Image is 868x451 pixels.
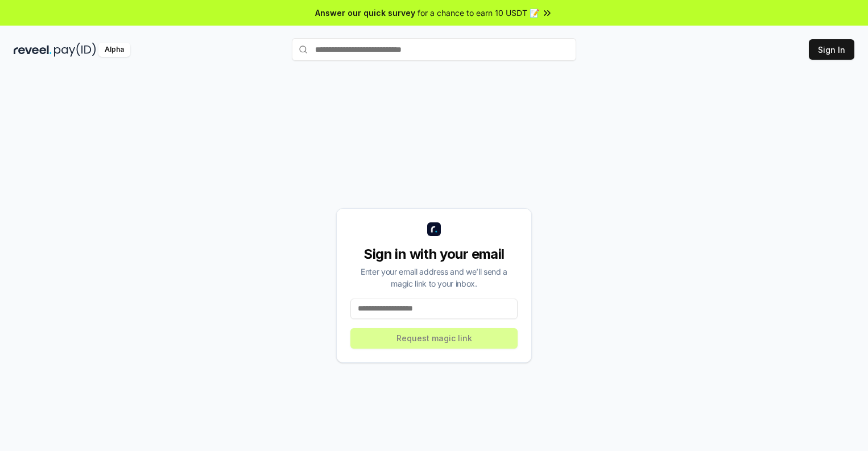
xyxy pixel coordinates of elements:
[315,7,415,19] span: Answer our quick survey
[14,43,52,57] img: reveel_dark
[98,43,130,57] div: Alpha
[427,222,441,236] img: logo_small
[54,43,96,57] img: pay_id
[350,266,518,289] div: Enter your email address and we’ll send a magic link to your inbox.
[350,245,518,263] div: Sign in with your email
[418,7,539,19] span: for a chance to earn 10 USDT 📝
[809,39,854,60] button: Sign In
